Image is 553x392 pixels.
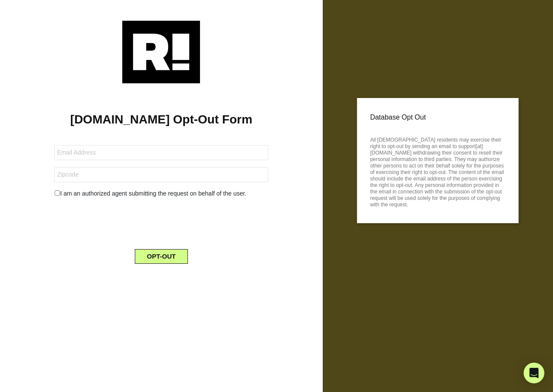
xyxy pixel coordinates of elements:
button: OPT-OUT [135,249,188,264]
img: Retention.com [122,21,200,83]
input: Zipcode [54,167,268,182]
p: All [DEMOGRAPHIC_DATA] residents may exercise their right to opt-out by sending an email to suppo... [370,134,505,208]
p: Database Opt Out [370,111,505,124]
input: Email Address [54,145,268,160]
div: I am an authorized agent submitting the request on behalf of the user. [48,189,274,198]
iframe: reCAPTCHA [95,205,227,239]
div: Open Intercom Messenger [524,363,544,383]
h1: [DOMAIN_NAME] Opt-Out Form [13,112,310,127]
